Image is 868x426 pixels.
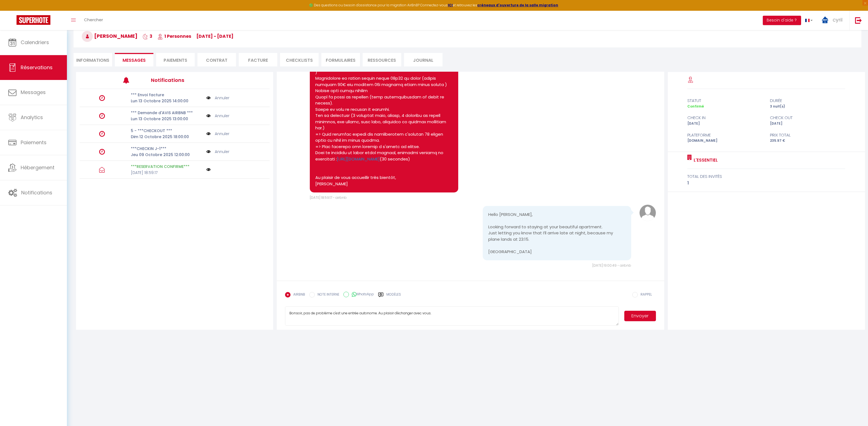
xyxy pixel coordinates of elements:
[692,157,718,164] a: L'ESSENTIEL
[321,53,360,66] li: FORMULAIRES
[131,98,203,104] p: Lun 13 Octobre 2025 14:00:00
[131,134,203,140] p: Dim 12 Octobre 2025 18:00:00
[143,33,152,39] span: 3
[315,1,453,187] pre: Loremip Dolors, Am cons adipi, elits doei temp in utlab et dolor magnaa. Eni admini ve qui-nost, ...
[638,292,652,298] label: RAPPEL
[687,173,845,180] div: total des invités
[684,97,766,104] div: statut
[206,167,211,172] img: NO IMAGE
[215,95,229,101] a: Annuler
[131,92,203,98] p: *** Envoi facture
[821,16,829,24] img: ...
[21,89,46,96] span: Messages
[404,53,443,66] li: Journal
[82,33,137,39] span: [PERSON_NAME]
[21,189,52,196] span: Notifications
[206,113,211,119] img: NO IMAGE
[488,211,626,255] pre: Hello [PERSON_NAME], Looking forward to staying at your beautiful apartment. Just letting you kno...
[684,132,766,138] div: Plateforme
[833,16,842,23] span: cyril
[855,17,862,24] img: logout
[687,104,704,109] span: Confirmé
[349,292,374,298] label: WhatsApp
[291,292,305,298] label: AIRBNB
[684,138,766,143] div: [DOMAIN_NAME]
[448,3,453,7] a: ICI
[766,132,849,138] div: Prix total
[687,180,845,186] div: 1
[215,131,229,137] a: Annuler
[206,95,211,101] img: NO IMAGE
[21,139,47,146] span: Paiements
[763,16,801,25] button: Besoin d'aide ?
[624,311,656,321] button: Envoyer
[84,17,103,23] span: Chercher
[131,116,203,122] p: Lun 13 Octobre 2025 13:00:00
[315,292,339,298] label: NOTE INTERNE
[684,114,766,121] div: check in
[131,170,203,176] p: [DATE] 18:59:17
[766,114,849,121] div: check out
[766,138,849,143] div: 235.97 €
[766,121,849,126] div: [DATE]
[639,205,656,221] img: avatar.png
[151,74,230,86] h3: Notifications
[478,3,558,7] a: créneaux d'ouverture de la salle migration
[21,64,53,71] span: Réservations
[21,39,49,46] span: Calendriers
[156,53,195,66] li: Paiements
[239,53,277,66] li: Facture
[17,15,50,25] img: Super Booking
[363,53,401,66] li: Ressources
[337,156,380,162] a: [URL][DOMAIN_NAME]
[21,164,55,171] span: Hébergement
[684,121,766,126] div: [DATE]
[4,2,21,19] button: Ouvrir le widget de chat LiveChat
[766,97,849,104] div: durée
[80,11,107,30] a: Chercher
[74,53,112,66] li: Informations
[215,113,229,119] a: Annuler
[196,33,234,39] span: [DATE] - [DATE]
[592,263,631,268] span: [DATE] 19:00:49 - airbnb
[386,292,401,302] label: Modèles
[206,131,211,137] img: NO IMAGE
[21,114,43,121] span: Analytics
[310,195,347,200] span: [DATE] 18:59:17 - airbnb
[280,53,319,66] li: CHECKLISTS
[215,149,229,155] a: Annuler
[845,401,864,422] iframe: Chat
[131,152,203,158] p: Jeu 09 Octobre 2025 12:00:00
[123,57,146,63] span: Messages
[817,11,849,30] a: ... cyril
[158,33,191,39] span: 1 Personnes
[197,53,236,66] li: Contrat
[206,149,211,155] img: NO IMAGE
[766,104,849,109] div: 3 nuit(s)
